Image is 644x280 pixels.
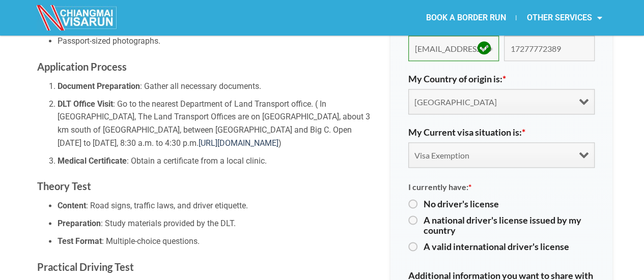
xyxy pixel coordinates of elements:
[415,6,516,29] a: BOOK A BORDER RUN
[58,235,375,248] li: : Multiple-choice questions.
[408,127,525,137] label: My Current visa situation is:
[58,81,140,91] strong: Document Preparation
[199,138,278,148] a: [URL][DOMAIN_NAME]
[37,178,375,194] h3: Theory Test
[322,6,612,29] nav: Menu
[37,259,375,275] h3: Practical Driving Test
[408,74,506,84] label: My Country of origin is:
[58,199,375,212] li: : Road signs, traffic laws, and driver etiquette.
[37,58,375,75] h3: Application Process
[58,156,127,166] strong: Medical Certificate
[58,217,375,230] li: : Study materials provided by the DLT.
[58,201,86,210] strong: Content
[58,99,113,109] strong: DLT Office Visit
[58,154,375,168] li: : Obtain a certificate from a local clinic.
[58,219,101,228] strong: Preparation
[516,6,612,29] a: OTHER SERVICES
[424,215,595,235] label: A national driver's license issued by my country
[424,199,595,209] label: No driver's license
[58,35,375,48] li: Passport-sized photographs.
[408,182,471,192] span: I currently have:
[58,236,102,246] strong: Test Format
[58,80,375,93] li: : Gather all necessary documents.
[58,98,375,149] li: : Go to the nearest Department of Land Transport office. ( In [GEOGRAPHIC_DATA], The Land Transpo...
[424,241,595,252] label: A valid international driver's license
